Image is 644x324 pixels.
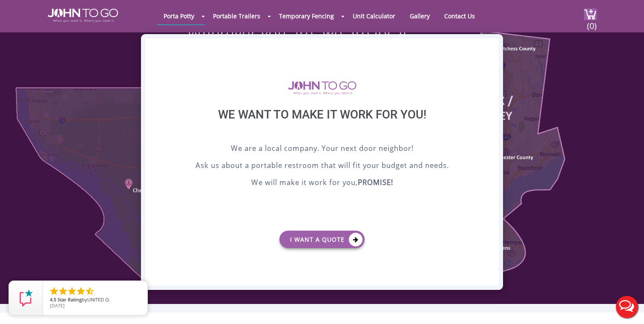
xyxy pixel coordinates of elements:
[58,286,68,296] li: 
[167,160,477,173] p: Ask us about a portable restroom that will fit your budget and needs.
[50,302,65,309] span: [DATE]
[358,177,393,187] b: PROMISE!
[17,289,34,307] img: Review Rating
[87,296,110,303] span: UNITED O.
[288,81,356,95] img: logo of viptogo
[167,143,477,156] p: We are a local company. Your next door neighbor!
[49,286,59,296] li: 
[85,286,95,296] li: 
[610,290,644,324] button: Live Chat
[50,297,141,303] span: by
[167,107,477,143] div: We want to make it work for you!
[76,286,86,296] li: 
[67,286,77,296] li: 
[279,231,365,248] a: I want a Quote
[57,296,82,303] span: Star Rating
[486,38,499,53] div: X
[50,296,56,303] span: 4.5
[167,177,477,190] p: We will make it work for you,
